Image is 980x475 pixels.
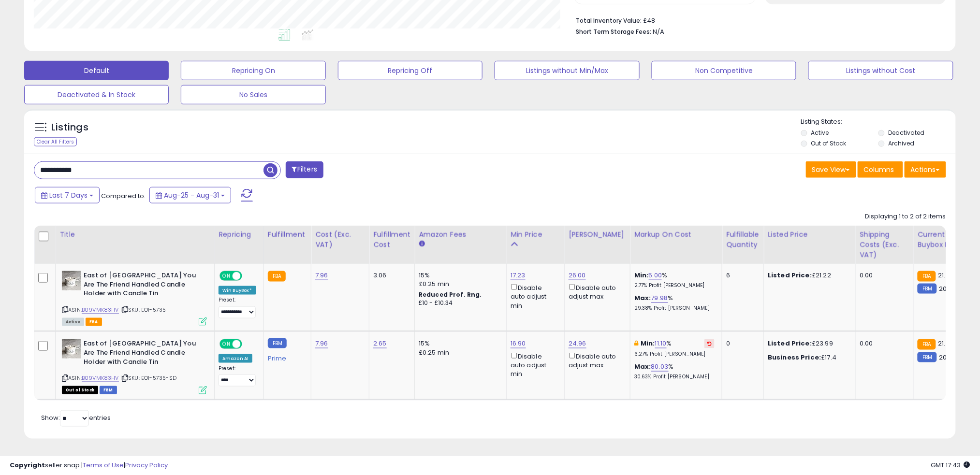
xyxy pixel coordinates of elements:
div: Fulfillment [268,230,307,240]
a: 79.98 [651,293,668,303]
b: Min: [634,271,649,280]
a: 7.96 [315,271,328,280]
li: £48 [576,14,939,26]
div: 15% [419,339,499,348]
small: Amazon Fees. [419,240,424,248]
div: £23.99 [768,339,848,348]
span: | SKU: EOI-5735 [120,306,166,314]
p: 2.77% Profit [PERSON_NAME] [634,282,715,289]
div: % [634,362,715,380]
div: £17.4 [768,353,848,362]
div: £0.25 min [419,280,499,288]
div: ASIN: [62,271,207,325]
img: 51inbYJxHfL._SL40_.jpg [62,271,81,290]
b: Max: [634,362,651,371]
b: Reduced Prof. Rng. [419,290,482,299]
a: 7.96 [315,339,328,348]
p: 29.38% Profit [PERSON_NAME] [634,305,715,312]
div: Listed Price [768,230,851,240]
div: £10 - £10.34 [419,299,499,307]
span: All listings that are currently out of stock and unavailable for purchase on Amazon [62,386,98,394]
label: Active [811,129,829,137]
div: Clear All Filters [34,137,77,146]
button: Non Competitive [652,61,796,80]
div: Disable auto adjust min [511,282,557,310]
span: Show: entries [41,413,111,422]
b: Listed Price: [768,271,812,280]
button: Columns [858,161,903,178]
b: Min: [641,339,655,348]
p: Listing States: [801,117,956,127]
th: The percentage added to the cost of goods (COGS) that forms the calculator for Min & Max prices. [630,226,722,264]
span: 21.22 [938,271,954,280]
a: 24.96 [569,339,586,348]
button: Actions [905,161,946,178]
b: Business Price: [768,353,821,362]
small: FBM [918,284,936,294]
div: Disable auto adjust min [511,351,557,379]
div: 6 [726,271,756,280]
span: | SKU: EOI-5735-SD [120,374,176,382]
span: FBA [86,318,102,326]
div: % [634,294,715,312]
button: Repricing On [181,61,325,80]
div: Amazon Fees [419,230,502,240]
div: 0 [726,339,756,348]
span: N/A [653,27,664,36]
a: B09VMK83HV [82,374,119,382]
div: £0.25 min [419,348,499,357]
div: 15% [419,271,499,280]
button: Listings without Cost [808,61,953,80]
a: 5.00 [649,271,662,280]
span: Aug-25 - Aug-31 [164,190,219,200]
div: Title [59,230,210,240]
button: Listings without Min/Max [495,61,639,80]
small: FBM [268,338,287,348]
a: B09VMK83HV [82,306,119,314]
label: Deactivated [888,129,924,137]
a: 2.65 [373,339,387,348]
span: ON [220,340,233,348]
div: Shipping Costs (Exc. VAT) [860,230,909,260]
div: Fulfillable Quantity [726,230,760,250]
button: Filters [286,161,323,178]
button: Last 7 Days [35,187,100,203]
h5: Listings [51,121,88,134]
a: 11.10 [655,339,667,348]
div: Disable auto adjust max [569,351,623,370]
div: £21.22 [768,271,848,280]
a: 80.03 [651,362,669,372]
span: 21.22 [938,339,954,348]
div: 3.06 [373,271,407,280]
button: Save View [806,161,856,178]
div: Cost (Exc. VAT) [315,230,365,250]
span: Columns [864,165,894,174]
span: ON [220,272,233,280]
button: Default [24,61,169,80]
small: FBM [918,352,936,362]
div: Amazon AI [219,354,252,363]
small: FBA [268,271,286,282]
div: Win BuyBox * [219,286,256,295]
small: FBA [918,339,936,350]
div: Fulfillment Cost [373,230,410,250]
div: Preset: [219,365,256,387]
button: Aug-25 - Aug-31 [149,187,231,203]
span: Last 7 Days [49,190,88,200]
label: Out of Stock [811,139,847,147]
div: Displaying 1 to 2 of 2 items [865,212,946,221]
div: Repricing [219,230,260,240]
span: 20.71 [939,353,954,362]
span: All listings currently available for purchase on Amazon [62,318,84,326]
a: 26.00 [569,271,586,280]
div: Prime [268,351,304,362]
div: Markup on Cost [634,230,718,240]
strong: Copyright [10,461,45,470]
a: 17.23 [511,271,526,280]
span: OFF [241,272,256,280]
span: Compared to: [101,191,146,201]
div: [PERSON_NAME] [569,230,626,240]
span: FBM [100,386,117,394]
b: East of [GEOGRAPHIC_DATA] You Are The Friend Handled Candle Holder with Candle Tin [84,271,201,301]
div: Current Buybox Price [918,230,967,250]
